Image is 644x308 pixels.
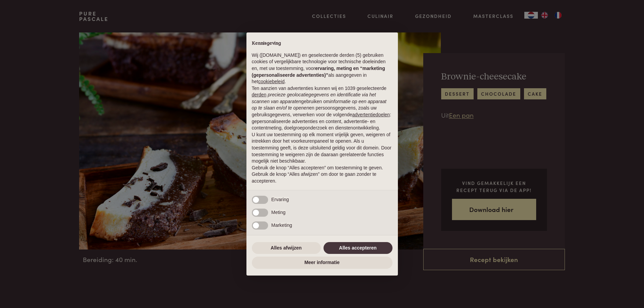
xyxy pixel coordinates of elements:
em: informatie op een apparaat op te slaan en/of te openen [252,99,387,111]
button: Alles afwijzen [252,242,321,254]
span: Meting [271,210,286,215]
p: Wij ([DOMAIN_NAME]) en geselecteerde derden (5) gebruiken cookies of vergelijkbare technologie vo... [252,52,392,85]
button: derden [252,92,267,98]
p: U kunt uw toestemming op elk moment vrijelijk geven, weigeren of intrekken door het voorkeurenpan... [252,132,392,165]
button: advertentiedoelen [352,112,390,118]
button: Meer informatie [252,257,392,269]
em: precieze geolocatiegegevens en identificatie via het scannen van apparaten [252,92,376,104]
span: Marketing [271,222,292,228]
a: cookiebeleid [258,79,285,84]
h2: Kennisgeving [252,41,392,47]
p: Ten aanzien van advertenties kunnen wij en 1039 geselecteerde gebruiken om en persoonsgegevens, z... [252,85,392,132]
button: Alles accepteren [324,242,392,254]
p: Gebruik de knop “Alles accepteren” om toestemming te geven. Gebruik de knop “Alles afwijzen” om d... [252,165,392,185]
strong: ervaring, meting en “marketing (gepersonaliseerde advertenties)” [252,66,385,78]
span: Ervaring [271,197,289,202]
